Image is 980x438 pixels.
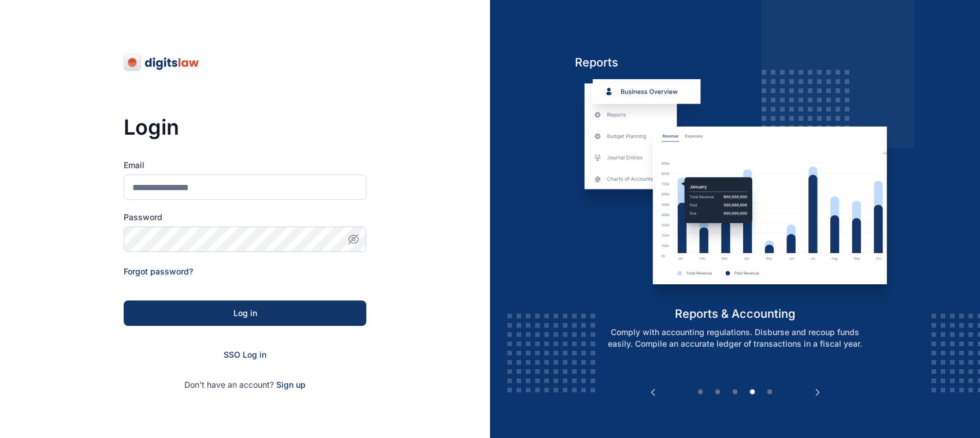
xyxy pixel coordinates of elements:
[729,387,741,398] button: 3
[575,54,896,70] h5: Reports
[124,300,366,326] button: Log in
[142,307,348,319] div: Log in
[276,379,306,391] span: Sign up
[124,159,366,171] label: Email
[276,380,306,389] a: Sign up
[124,116,366,139] h3: Login
[747,387,758,398] button: 4
[124,53,200,72] img: digitslaw-logo
[575,306,896,322] h5: reports & accounting
[124,379,366,391] p: Don't have an account?
[764,387,775,398] button: 5
[224,350,266,359] a: SSO Log in
[124,211,366,223] label: Password
[647,387,659,398] button: Previous
[124,266,193,276] a: Forgot password?
[812,387,823,398] button: Next
[575,79,896,306] img: reports-and-accounting
[712,387,723,398] button: 2
[695,387,706,398] button: 1
[587,326,883,350] p: Comply with accounting regulations. Disburse and recoup funds easily. Compile an accurate ledger ...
